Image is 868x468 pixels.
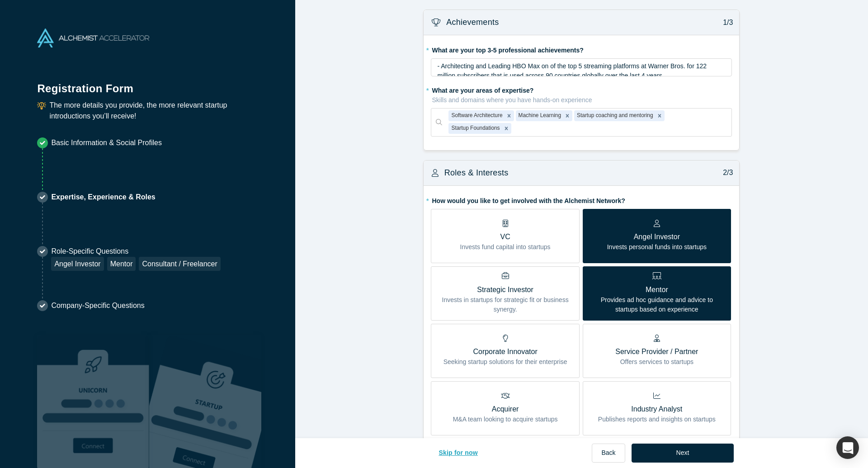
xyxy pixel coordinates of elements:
[51,246,220,257] p: Role-Specific Questions
[431,83,732,105] label: What are your areas of expertise?
[437,62,708,79] span: - Architecting and Leading HBO Max on of the top 5 streaming platforms at Warner Bros. for 122 mi...
[460,242,551,252] p: Invests fund capital into startups
[432,95,732,105] p: Skills and domains where you have hands-on experience
[437,61,726,80] div: rdw-editor
[592,444,625,463] button: Back
[37,28,149,47] img: Alchemist Accelerator Logo
[504,110,514,121] div: Remove Software Architecture
[574,110,655,121] div: Startup coaching and mentoring
[37,71,258,97] h1: Registration Form
[51,300,144,311] p: Company-Specific Questions
[431,193,732,206] label: How would you like to get involved with the Alchemist Network?
[453,415,558,424] p: M&A team looking to acquire startups
[37,335,149,468] img: Robust Technologies
[607,242,707,252] p: Invests personal funds into startups
[51,257,104,271] div: Angel Investor
[590,295,724,314] p: Provides ad hoc guidance and advice to startups based on experience
[501,123,511,134] div: Remove Startup Foundations
[615,346,698,357] p: Service Provider / Partner
[443,357,567,367] p: Seeking startup solutions for their enterprise
[431,43,732,55] label: What are your top 3-5 professional achievements?
[453,404,558,415] p: Acquirer
[448,110,504,121] div: Software Architecture
[607,232,707,242] p: Angel Investor
[149,335,261,468] img: Prism AI
[444,167,509,179] h3: Roles & Interests
[49,100,258,122] p: The more details you provide, the more relevant startup introductions you’ll receive!
[598,415,716,424] p: Publishes reports and insights on startups
[438,284,572,295] p: Strategic Investor
[139,257,220,271] div: Consultant / Freelancer
[590,284,724,295] p: Mentor
[460,232,551,242] p: VC
[516,110,563,121] div: Machine Learning
[562,110,572,121] div: Remove Machine Learning
[431,58,732,76] div: rdw-wrapper
[51,137,162,148] p: Basic Information & Social Profiles
[718,167,733,178] p: 2/3
[448,123,501,134] div: Startup Foundations
[615,357,698,367] p: Offers services to startups
[655,110,665,121] div: Remove Startup coaching and mentoring
[632,444,734,463] button: Next
[107,257,136,271] div: Mentor
[429,444,487,463] button: Skip for now
[598,404,716,415] p: Industry Analyst
[51,192,155,203] p: Expertise, Experience & Roles
[446,16,499,28] h3: Achievements
[443,346,567,357] p: Corporate Innovator
[438,295,572,314] p: Invests in startups for strategic fit or business synergy.
[718,17,733,28] p: 1/3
